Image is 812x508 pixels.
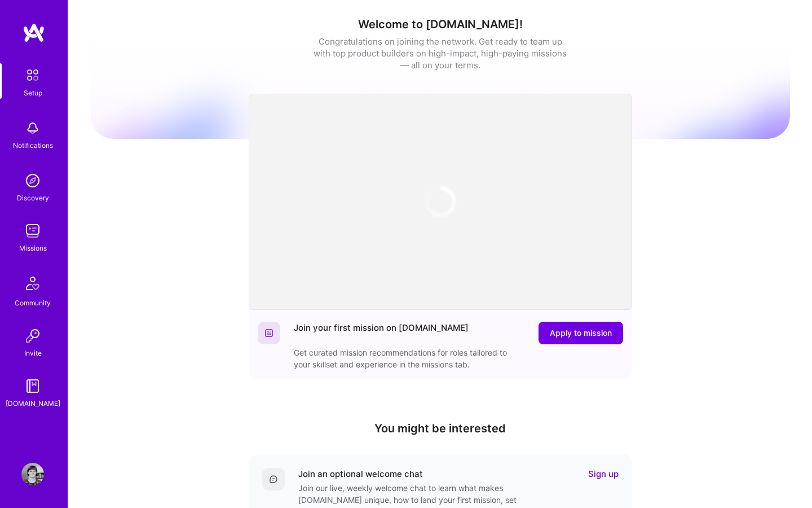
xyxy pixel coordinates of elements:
[269,475,278,484] img: Comment
[19,242,47,254] div: Missions
[24,347,42,359] div: Invite
[264,329,273,338] img: Website
[6,397,60,409] div: [DOMAIN_NAME]
[21,463,44,485] img: User Avatar
[21,375,44,397] img: guide book
[588,468,619,480] a: Sign up
[21,117,44,139] img: bell
[249,94,632,310] iframe: video
[15,297,51,309] div: Community
[19,463,47,485] a: User Avatar
[91,17,790,31] h1: Welcome to [DOMAIN_NAME]!
[294,347,519,370] div: Get curated mission recommendations for roles tailored to your skillset and experience in the mis...
[550,327,612,339] span: Apply to mission
[249,422,632,435] h4: You might be interested
[13,139,53,151] div: Notifications
[21,325,44,347] img: Invite
[539,322,623,344] button: Apply to mission
[21,63,45,87] img: setup
[314,36,567,71] div: Congratulations on joining the network. Get ready to team up with top product builders on high-im...
[19,270,46,297] img: Community
[24,87,42,99] div: Setup
[422,183,459,220] img: loading
[17,192,49,204] div: Discovery
[21,169,44,192] img: discovery
[21,220,44,242] img: teamwork
[23,23,45,43] img: logo
[294,322,469,344] div: Join your first mission on [DOMAIN_NAME]
[298,468,423,480] div: Join an optional welcome chat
